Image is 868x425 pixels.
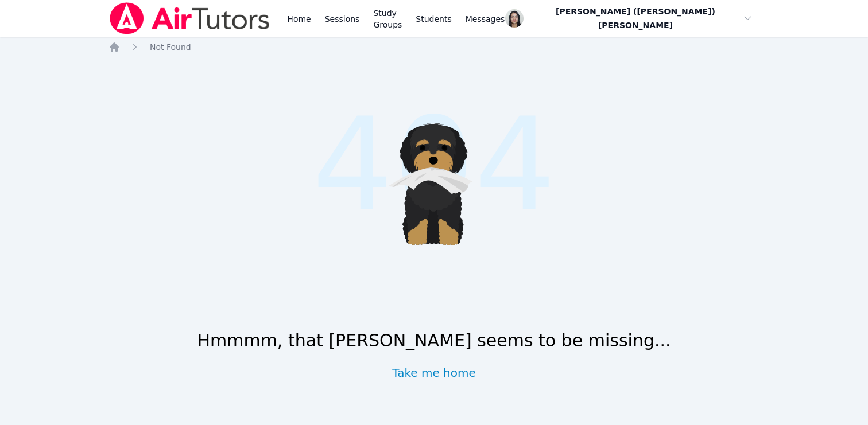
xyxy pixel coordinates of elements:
a: Take me home [392,365,476,381]
h1: Hmmmm, that [PERSON_NAME] seems to be missing... [197,330,671,351]
span: 404 [312,69,556,260]
a: Not Found [150,41,191,53]
img: Air Tutors [108,2,271,34]
nav: Breadcrumb [108,41,759,53]
span: Not Found [150,42,191,52]
span: Messages [466,13,505,25]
